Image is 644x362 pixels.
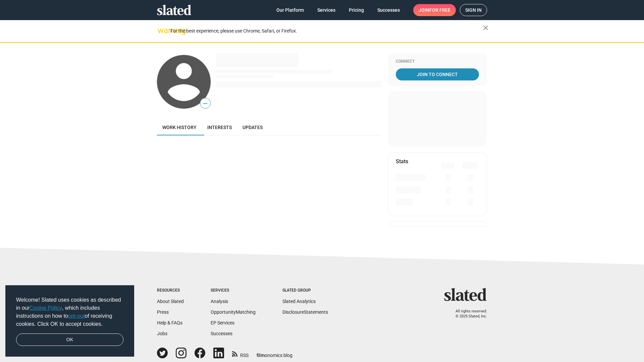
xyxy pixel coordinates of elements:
[413,4,456,16] a: Joinfor free
[211,299,228,304] a: Analysis
[419,4,450,16] span: Join
[200,99,210,108] span: —
[396,68,479,80] a: Join To Connect
[396,59,479,64] div: Connect
[211,331,232,336] a: Successes
[157,288,184,293] div: Resources
[16,334,123,346] a: dismiss cookie message
[282,299,316,304] a: Slated Analytics
[202,119,237,135] a: Interests
[5,285,134,357] div: cookieconsent
[349,4,364,16] span: Pricing
[482,24,490,32] mat-icon: close
[257,353,265,358] span: film
[30,305,62,311] a: Cookie Policy
[448,309,487,319] p: All rights reserved. © 2025 Slated, Inc.
[16,296,123,328] span: Welcome! Slated uses cookies as described in our , which includes instructions on how to of recei...
[397,68,478,80] span: Join To Connect
[465,4,482,16] span: Sign in
[157,309,169,315] a: Press
[271,4,309,16] a: Our Platform
[68,313,85,319] a: opt-out
[211,309,256,315] a: OpportunityMatching
[429,4,450,16] span: for free
[207,125,232,130] span: Interests
[157,299,184,304] a: About Slated
[237,119,268,135] a: Updates
[343,4,369,16] a: Pricing
[162,125,197,130] span: Work history
[157,320,182,325] a: Help & FAQs
[243,125,263,130] span: Updates
[317,4,335,16] span: Services
[460,4,487,16] a: Sign in
[157,119,202,135] a: Work history
[377,4,400,16] span: Successes
[232,348,249,359] a: RSS
[170,26,483,36] div: For the best experience, please use Chrome, Safari, or Firefox.
[157,331,167,336] a: Jobs
[282,309,328,315] a: DisclosureStatements
[211,288,256,293] div: Services
[211,320,234,325] a: EP Services
[372,4,405,16] a: Successes
[396,158,408,165] mat-card-title: Stats
[158,26,166,35] mat-icon: warning
[282,288,328,293] div: Slated Group
[257,347,292,359] a: filmonomics blog
[276,4,304,16] span: Our Platform
[312,4,341,16] a: Services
